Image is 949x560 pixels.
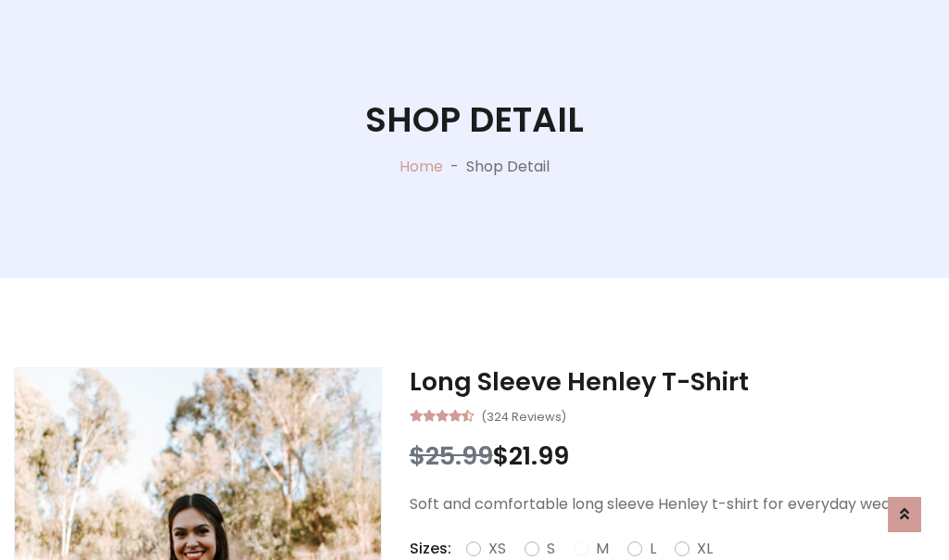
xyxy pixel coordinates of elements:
a: Home [399,156,443,177]
label: XS [488,538,506,560]
p: Soft and comfortable long sleeve Henley t-shirt for everyday wear. [410,493,935,515]
h3: $ [410,441,935,471]
label: L [650,538,656,560]
h3: Long Sleeve Henley T-Shirt [410,367,935,397]
p: - [443,156,466,178]
label: S [547,538,555,560]
label: M [596,538,609,560]
span: $25.99 [410,439,493,473]
h1: Shop Detail [365,99,584,141]
small: (324 Reviews) [481,404,566,426]
span: 21.99 [509,439,569,473]
label: XL [697,538,713,560]
p: Sizes: [410,538,451,560]
p: Shop Detail [466,156,550,178]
